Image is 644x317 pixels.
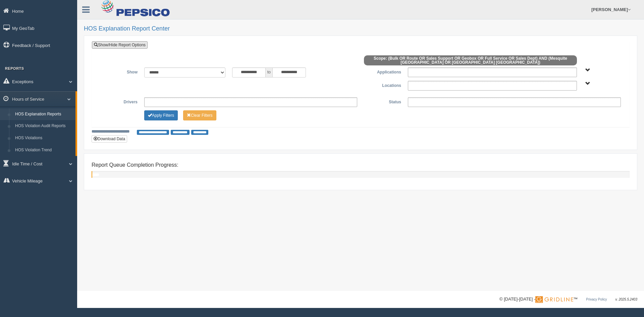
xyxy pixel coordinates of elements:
[92,41,148,49] a: Show/Hide Report Options
[499,296,637,303] div: © [DATE]-[DATE] - ™
[12,120,75,132] a: HOS Violation Audit Reports
[12,108,75,120] a: HOS Explanation Reports
[84,25,637,32] h2: HOS Explanation Report Center
[92,135,127,143] button: Download Data
[12,132,75,144] a: HOS Violations
[586,298,607,301] a: Privacy Policy
[364,55,577,65] span: Scope: (Bulk OR Route OR Sales Support OR Geobox OR Full Service OR Sales Dept) AND (Mesquite [GE...
[266,67,272,77] span: to
[97,97,141,105] label: Drivers
[361,81,405,89] label: Locations
[361,97,405,105] label: Status
[92,162,630,168] h4: Report Queue Completion Progress:
[183,110,216,120] button: Change Filter Options
[615,298,637,301] span: v. 2025.5.2403
[12,144,75,156] a: HOS Violation Trend
[535,296,573,303] img: Gridline
[144,110,178,120] button: Change Filter Options
[361,67,405,75] label: Applications
[97,67,141,75] label: Show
